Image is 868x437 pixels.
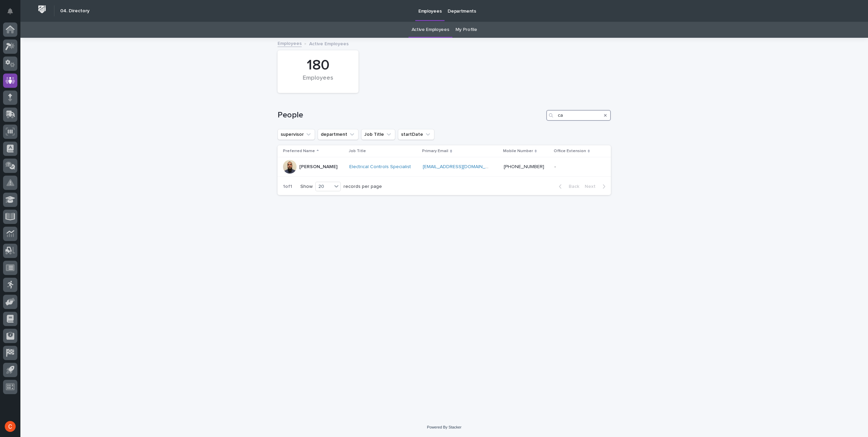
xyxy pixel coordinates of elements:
p: Active Employees [309,39,349,47]
span: Back [565,184,579,189]
button: supervisor [278,129,315,140]
h2: 04. Directory [60,8,89,14]
p: 1 of 1 [278,178,298,195]
a: Employees [278,39,302,47]
button: Back [553,183,582,190]
button: department [318,129,358,140]
div: 20 [316,183,332,190]
p: Job Title [349,147,366,155]
a: [EMAIL_ADDRESS][DOMAIN_NAME] [423,164,500,169]
p: Preferred Name [283,147,315,155]
p: Office Extension [554,147,586,155]
span: Next [585,184,600,189]
a: My Profile [455,22,477,38]
p: Primary Email [422,147,448,155]
input: Search [546,110,611,121]
p: records per page [344,184,382,190]
a: Active Employees [412,22,449,38]
img: Workspace Logo [36,3,48,16]
button: startDate [398,129,434,140]
tr: [PERSON_NAME]Electrical Controls Specialist [EMAIL_ADDRESS][DOMAIN_NAME] [PHONE_NUMBER]-- [278,157,611,177]
h1: People [278,110,544,120]
button: Job Title [361,129,395,140]
a: Powered By Stacker [427,425,461,429]
a: Electrical Controls Specialist [349,164,411,170]
p: Show [300,184,313,190]
div: Notifications [9,8,17,19]
div: Employees [289,75,347,89]
p: - [554,163,557,170]
button: Next [582,183,611,190]
a: [PHONE_NUMBER] [504,164,544,169]
button: users-avatar [3,419,17,434]
button: Notifications [3,4,17,18]
p: Mobile Number [503,147,533,155]
p: [PERSON_NAME] [299,164,337,170]
div: 180 [289,57,347,74]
